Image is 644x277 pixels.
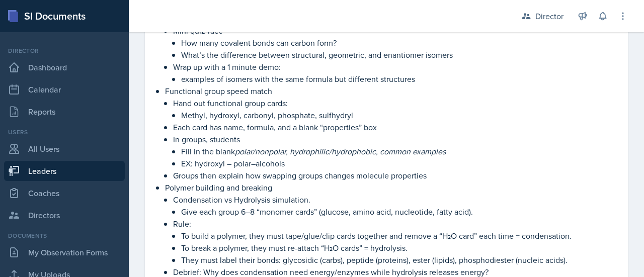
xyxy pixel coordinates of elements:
a: All Users [4,139,125,159]
p: Methyl, hydroxyl, carbonyl, phosphate, sulfhydryl [181,109,616,121]
div: Documents [4,231,125,240]
a: Dashboard [4,57,125,77]
p: Give each group 6–8 “monomer cards” (glucose, amino acid, nucleotide, fatty acid). [181,206,616,218]
p: How many covalent bonds can carbon form? [181,37,616,49]
p: Hand out functional group cards: [173,97,616,109]
em: polar/nonpolar, hydrophilic/hydrophobic, common examples [235,146,446,157]
a: My Observation Forms [4,242,125,262]
a: Leaders [4,161,125,181]
div: Director [535,10,563,22]
p: Rule: [173,218,616,230]
p: To break a polymer, they must re-attach “H₂O cards” = hydrolysis. [181,242,616,254]
p: To build a polymer, they must tape/glue/clip cards together and remove a “H₂O card” each time = c... [181,230,616,242]
p: examples of isomers with the same formula but different structures [181,73,616,85]
p: Condensation vs Hydrolysis simulation. [173,194,616,206]
a: Directors [4,205,125,225]
p: Polymer building and breaking [165,181,616,194]
a: Reports [4,102,125,122]
p: In groups, students [173,133,616,145]
a: Calendar [4,79,125,100]
p: They must label their bonds: glycosidic (carbs), peptide (proteins), ester (lipids), phosphodiest... [181,254,616,266]
p: EX: hydroxyl – polar–alcohols [181,157,616,169]
p: Functional group speed match [165,85,616,97]
p: Groups then explain how swapping groups changes molecule properties [173,169,616,181]
p: Wrap up with a 1 minute demo: [173,61,616,73]
a: Coaches [4,183,125,203]
p: Fill in the blank [181,145,616,157]
div: Users [4,128,125,137]
p: What’s the difference between structural, geometric, and enantiomer isomers [181,49,616,61]
p: Each card has name, formula, and a blank “properties” box [173,121,616,133]
div: Director [4,46,125,55]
